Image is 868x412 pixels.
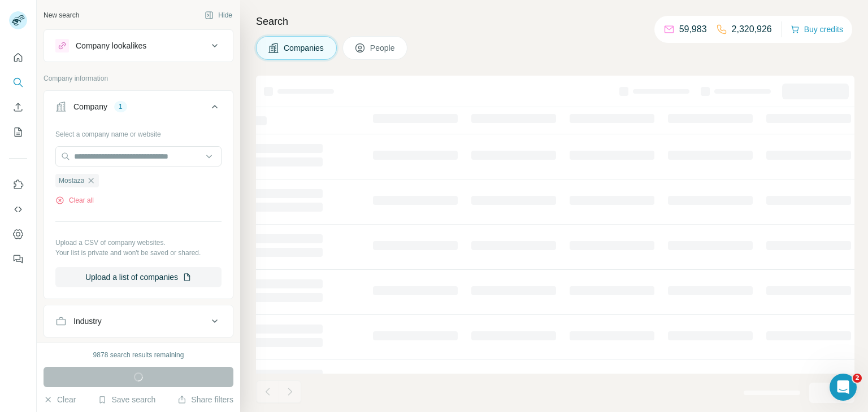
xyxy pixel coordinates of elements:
button: Use Surfe on LinkedIn [9,174,27,195]
button: Clear all [55,195,94,205]
button: Enrich CSV [9,97,27,117]
button: Hide [197,7,240,24]
button: Quick start [9,47,27,68]
div: Company lookalikes [76,40,146,51]
span: 2 [853,374,862,383]
p: Upload a CSV of company websites. [55,238,222,248]
button: Clear [44,394,76,405]
div: 9878 search results remaining [93,350,184,360]
button: Share filters [177,394,233,405]
iframe: Intercom live chat [830,374,857,401]
button: Dashboard [9,224,27,244]
div: New search [44,10,79,20]
button: My lists [9,122,27,142]
p: Your list is private and won't be saved or shared. [55,248,222,258]
p: 59,983 [679,23,707,36]
div: Select a company name or website [55,125,222,139]
div: Company [73,101,107,112]
button: Save search [98,394,155,405]
p: Company information [44,73,233,84]
button: Buy credits [791,21,843,37]
button: Upload a list of companies [55,267,222,287]
h4: Search [256,14,854,29]
button: Use Surfe API [9,199,27,220]
div: 1 [114,102,127,112]
button: Search [9,72,27,93]
button: Company1 [44,93,233,125]
span: Mostaza [59,176,84,186]
button: Company lookalikes [44,32,233,59]
div: Industry [73,315,102,327]
button: Feedback [9,249,27,269]
span: People [370,42,396,54]
img: Avatar [9,11,27,29]
p: 2,320,926 [732,23,772,36]
button: Industry [44,308,233,335]
span: Companies [284,42,325,54]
